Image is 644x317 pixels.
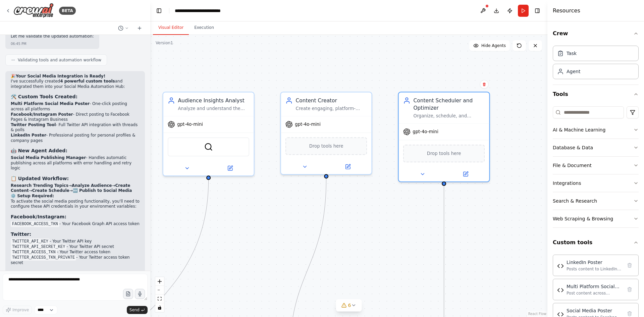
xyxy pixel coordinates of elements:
code: FACEBOOK_ACCESS_TKN [11,221,59,227]
button: Delete node [480,80,489,89]
button: Start a new chat [134,24,145,32]
button: Execution [189,21,219,35]
div: Content Scheduler and OptimizerOrganize, schedule, and optimize the created content for maximum r... [398,92,490,182]
button: Search & Research [553,192,639,210]
div: Audience Insights Analyst [178,97,250,104]
div: Web Scraping & Browsing [553,215,613,222]
div: Content CreatorCreate engaging, platform-optimized social media content based on trending topics ... [280,92,372,175]
div: Posts content to LinkedIn personal profiles and company pages with support for text, images, arti... [567,266,622,272]
li: - Direct posting to Facebook Pages & Instagram Business [11,112,140,122]
p: I've successfully created and integrated them into your Social Media Automation Hub: [11,79,140,89]
div: Database & Data [553,144,593,151]
button: Send [127,306,148,314]
strong: Multi Platform Social Media Poster [11,101,90,106]
div: Create engaging, platform-optimized social media content based on trending topics and audience in... [296,106,367,112]
code: TWITTER_ACCESS_TKN [11,249,57,255]
span: Validating tools and automation workflow [18,57,101,63]
button: Improve [3,306,32,314]
img: Logo [13,3,54,18]
button: Upload files [123,289,133,299]
button: Web Scraping & Browsing [553,210,639,227]
button: 6 [336,299,362,312]
strong: LinkedIn Poster [11,133,46,138]
div: Content Creator [296,97,367,104]
div: LinkedIn Poster [567,259,622,266]
li: - Your Twitter API secret [11,244,140,250]
div: Social Media Poster [567,307,622,314]
button: Crew [553,24,639,43]
button: File & Document [553,157,639,174]
button: Open in side panel [327,162,369,171]
li: - Professional posting for personal profiles & company pages [11,133,140,143]
button: Hide right sidebar [533,6,542,15]
li: - Your Twitter access token secret [11,255,140,266]
div: 06:45 PM [11,41,26,46]
div: Organize, schedule, and optimize the created content for maximum reach and engagement across diff... [414,113,485,119]
button: Switch to previous chat [115,24,131,32]
strong: Facebook/Instagram: [11,214,66,219]
button: Open in side panel [445,170,486,178]
strong: 📋 Updated Workflow: [11,176,69,181]
strong: Your Social Media Integration is Ready! [16,74,105,78]
button: Hide left sidebar [154,6,164,15]
div: AI & Machine Learning [553,126,605,133]
li: → → → → [11,183,140,194]
button: Visual Editor [153,21,189,35]
strong: 🤖 New Agent Added: [11,148,67,153]
strong: LinkedIn: [11,270,35,275]
img: LinkedIn Poster [557,263,564,269]
h4: Resources [553,7,580,15]
span: Drop tools here [427,150,461,157]
div: Integrations [553,180,581,187]
li: - Your Twitter access token [11,250,140,255]
div: Version 1 [156,40,173,46]
strong: Twitter Posting Tool [11,122,56,127]
p: To activate the social media posting functionality, you'll need to configure these API credential... [11,199,140,209]
button: zoom out [155,286,164,295]
strong: 4 powerful custom tools [60,79,115,84]
div: Search & Research [553,198,597,204]
div: Agent [567,68,580,75]
div: Audience Insights AnalystAnalyze and understand the target audience in {industry}, their interest... [162,92,254,176]
strong: 🆕 Publish to Social Media [73,188,132,193]
div: File & Document [553,162,592,169]
h2: 🎉 [11,74,140,79]
button: zoom in [155,277,164,286]
button: Open in side panel [209,164,251,172]
button: fit view [155,295,164,303]
li: - One-click posting across all platforms [11,101,140,112]
span: Send [129,307,140,313]
span: gpt-4o-mini [295,121,321,127]
code: TWITTER_API_SECRET_KEY [11,244,66,250]
div: Post content across multiple social media platforms simultaneously with intelligent content adapt... [567,290,622,296]
li: - Your Facebook Graph API access token [11,221,140,227]
button: Delete tool [625,261,634,270]
span: Hide Agents [481,43,506,48]
img: Multi Platform Social Media Poster [557,287,564,294]
button: Delete tool [625,285,634,294]
span: 6 [348,302,351,309]
code: TWITTER_API_KEY [11,239,50,245]
strong: Social Media Publishing Manager [11,155,86,160]
span: Drop tools here [309,143,343,150]
button: Integrations [553,174,639,192]
strong: Create Schedule [32,188,69,193]
strong: ⚙️ Setup Required: [11,194,54,198]
span: gpt-4o-mini [177,121,203,127]
div: Crew [553,43,639,85]
li: - Your Twitter API key [11,239,140,244]
div: Content Scheduler and Optimizer [414,97,485,112]
div: Analyze and understand the target audience in {industry}, their interests, preferences, and engag... [178,106,250,112]
li: - Handles automatic publishing across all platforms with error handling and retry logic [11,155,140,171]
img: SerperDevTool [204,143,213,151]
strong: Facebook/Instagram Poster [11,112,73,117]
code: TWITTER_ACCESS_TKN_PRIVATE [11,255,76,261]
button: Click to speak your automation idea [135,289,145,299]
strong: Analyze Audience [72,183,112,188]
button: AI & Machine Learning [553,121,639,139]
div: BETA [59,7,76,15]
button: Hide Agents [469,40,510,51]
button: Database & Data [553,139,639,156]
strong: 🛠️ Custom Tools Created: [11,94,77,99]
nav: breadcrumb [175,7,239,14]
